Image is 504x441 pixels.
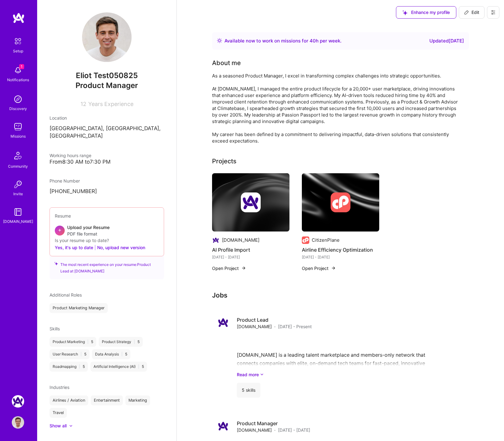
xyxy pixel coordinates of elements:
[50,292,82,298] span: Additional Roles
[331,266,336,271] img: arrow-right
[237,427,272,433] span: [DOMAIN_NAME]
[13,191,23,197] div: Invite
[50,115,164,121] div: Location
[217,316,229,329] img: Company logo
[50,71,164,80] span: Eliot Test050825
[55,213,71,218] span: Resume
[9,105,27,112] div: Discovery
[224,37,341,45] div: Available now to work on missions for h per week .
[237,420,310,427] h4: Product Manager
[50,362,88,372] div: Roadmapping 5
[50,125,164,140] p: [GEOGRAPHIC_DATA], [GEOGRAPHIC_DATA], [GEOGRAPHIC_DATA]
[237,371,464,378] a: Read more
[302,236,309,244] img: Company logo
[99,337,143,347] div: Product Strategy 5
[12,12,25,24] img: logo
[50,178,80,183] span: Phone Number
[312,237,340,243] div: CitizenPlane
[3,218,33,225] div: [DOMAIN_NAME]
[50,385,69,390] span: Industries
[50,188,164,195] p: [PHONE_NUMBER]
[125,395,150,405] div: Marketing
[212,157,237,166] div: Projects
[310,38,316,44] span: 40
[278,323,312,330] span: [DATE] - Present
[222,237,259,243] div: [DOMAIN_NAME]
[396,6,456,19] button: Enhance my profile
[331,192,350,212] img: Company logo
[90,362,147,372] div: Artificial Intelligence (AI) 5
[97,244,145,251] button: No, upload new version
[10,416,26,429] a: User Avatar
[50,303,108,313] div: Product Marketing Manager
[12,395,24,408] img: A.Team: Google Calendar Integration Testing
[87,339,89,344] span: |
[80,101,86,107] span: 12
[91,395,123,405] div: Entertainment
[88,101,133,107] span: Years Experience
[212,58,241,68] div: About me
[138,364,139,369] span: |
[12,206,24,218] img: guide book
[302,254,379,260] div: [DATE] - [DATE]
[274,427,276,433] span: ·
[302,265,336,271] button: Open Project
[402,9,450,15] span: Enhance my profile
[50,395,88,405] div: Airlines / Aviation
[92,349,130,359] div: Data Analysis 5
[55,224,159,237] div: +Upload your ResumePDF file format
[55,244,93,251] button: Yes, it's up to date
[67,224,110,237] div: Upload your Resume
[241,192,261,212] img: Company logo
[237,316,312,323] h4: Product Lead
[274,323,276,330] span: ·
[212,73,460,144] div: As a seasoned Product Manager, I excel in transforming complex challenges into strategic opportun...
[67,231,110,237] span: PDF file format
[217,38,222,43] img: Availability
[459,6,484,19] button: Edit
[19,64,24,69] span: 1
[79,364,80,369] span: |
[12,178,24,191] img: Invite
[464,9,479,15] span: Edit
[237,383,260,398] div: 5 skills
[402,10,407,15] i: icon SuggestedTeams
[212,265,246,271] button: Open Project
[237,323,272,330] span: [DOMAIN_NAME]
[278,427,310,433] span: [DATE] - [DATE]
[50,423,67,429] div: Show all
[10,395,26,408] a: A.Team: Google Calendar Integration Testing
[54,261,58,266] i: icon SuggestedTeams
[121,352,123,357] span: |
[50,337,96,347] div: Product Marketing 5
[217,420,229,432] img: Company logo
[11,133,26,139] div: Missions
[134,339,135,344] span: |
[12,416,24,429] img: User Avatar
[82,12,132,62] img: User Avatar
[8,163,28,170] div: Community
[50,326,60,331] span: Skills
[12,121,24,133] img: teamwork
[12,64,24,77] img: bell
[50,408,67,418] div: Travel
[241,266,246,271] img: arrow-right
[11,148,25,163] img: Community
[11,35,24,48] img: setup
[94,244,96,251] span: |
[260,371,264,378] i: icon ArrowDownSecondaryDark
[302,246,379,254] h4: Airline Efficiency Optimization
[212,254,289,260] div: [DATE] - [DATE]
[12,93,24,105] img: discovery
[429,37,464,45] div: Updated [DATE]
[212,246,289,254] h4: AI Profile Import
[55,237,159,244] div: Is your resume up to date?
[7,77,29,83] div: Notifications
[50,349,89,359] div: User Research 5
[212,173,289,232] img: cover
[13,48,23,54] div: Setup
[50,153,91,158] span: Working hours range
[58,227,62,233] span: +
[50,253,164,279] div: The most recent experience on your resume: Product Lead at [DOMAIN_NAME]
[302,173,379,232] img: cover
